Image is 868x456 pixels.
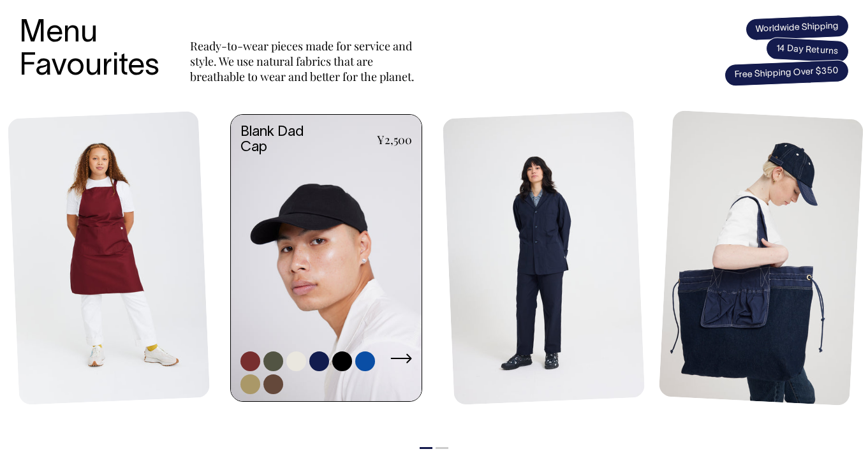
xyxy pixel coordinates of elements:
h3: Menu Favourites [19,17,159,85]
p: Ready-to-wear pieces made for service and style. We use natural fabrics that are breathable to we... [190,38,420,84]
img: Mo Apron [8,111,210,405]
button: 1 of 2 [420,447,432,449]
img: Store Bag [659,110,864,406]
span: Free Shipping Over $350 [724,59,849,87]
span: Worldwide Shipping [745,15,849,41]
span: 14 Day Returns [765,37,850,64]
img: Unstructured Blazer [443,111,645,405]
button: 2 of 2 [436,447,448,449]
